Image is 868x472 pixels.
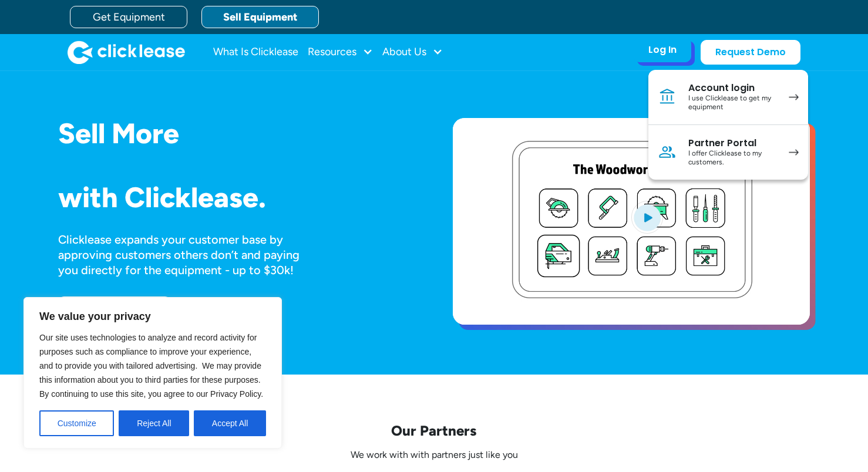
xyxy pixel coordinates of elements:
[688,94,777,112] div: I use Clicklease to get my equipment
[39,333,263,399] span: Our site uses technologies to analyze and record activity for purposes such as compliance to impr...
[658,87,677,106] img: Bank icon
[201,6,319,28] a: Sell Equipment
[308,41,373,64] div: Resources
[648,44,677,56] div: Log In
[58,296,171,321] a: Schedule a demo
[213,41,298,64] a: What Is Clicklease
[453,118,810,325] a: open lightbox
[58,422,810,440] p: Our Partners
[194,410,266,436] button: Accept All
[648,125,808,180] a: Partner PortalI offer Clicklease to my customers.
[58,182,415,213] h1: with Clicklease.
[688,137,777,149] div: Partner Portal
[119,410,189,436] button: Reject All
[789,94,799,100] img: arrow
[688,149,777,167] div: I offer Clicklease to my customers.
[658,143,677,161] img: Person icon
[68,41,185,64] a: home
[382,41,443,64] div: About Us
[688,82,777,94] div: Account login
[39,410,114,436] button: Customize
[789,149,799,156] img: arrow
[648,70,808,125] a: Account loginI use Clicklease to get my equipment
[648,70,808,180] nav: Log In
[58,118,415,149] h1: Sell More
[70,6,187,28] a: Get Equipment
[58,232,321,278] div: Clicklease expands your customer base by approving customers others don’t and paying you directly...
[701,40,800,65] a: Request Demo
[23,297,282,449] div: We value your privacy
[58,449,810,461] p: We work with with partners just like you
[39,309,266,323] p: We value your privacy
[631,201,663,234] img: Blue play button logo on a light blue circular background
[68,41,185,64] img: Clicklease logo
